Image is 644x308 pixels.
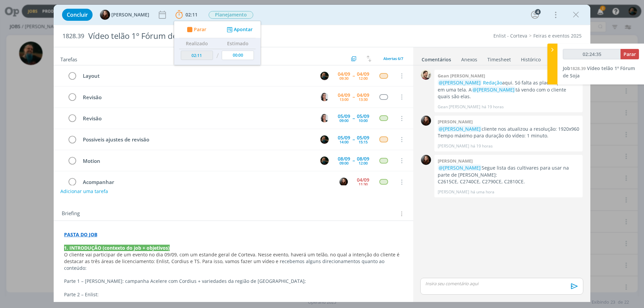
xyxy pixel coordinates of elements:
[353,116,355,121] span: --
[357,135,369,140] div: 05/09
[359,119,368,122] div: 10:00
[338,114,350,119] div: 05/09
[357,157,369,161] div: 08/09
[86,28,363,44] div: Vídeo telão 1º Fórum de Soja
[438,119,473,125] b: [PERSON_NAME]
[473,86,515,93] span: @[PERSON_NAME]
[54,5,590,302] div: dialog
[357,114,369,119] div: 05/09
[461,56,477,63] div: Anexos
[64,251,403,271] p: ecebemos alguns direcionamentos quanto ao conteúdo:
[353,158,355,163] span: --
[208,11,254,19] button: Planejamento
[493,33,527,39] a: Enlist - Corteva
[563,65,635,79] a: Job1828.39Vídeo telão 1º Fórum de Soja
[100,10,110,20] img: E
[624,51,636,57] span: Parar
[339,161,348,165] div: 09:00
[80,93,314,102] div: Revisão
[439,165,481,171] span: @[PERSON_NAME]
[339,140,348,144] div: 14:00
[80,114,314,123] div: Revisão
[62,9,93,21] button: Concluir
[64,245,170,251] strong: 1. INTRODUÇÃO (contexto do job + objetivos)
[535,9,541,15] div: 4
[338,157,350,161] div: 08/09
[357,72,369,76] div: 04/09
[570,65,586,71] span: 1828.39
[64,251,401,264] span: O cliente vai participar de um evento no dia 09/09, com um estande geral de Corteva. Nesse evento...
[225,26,253,33] button: Apontar
[438,104,480,110] p: Gean [PERSON_NAME]
[359,182,368,186] div: 11:30
[563,65,635,79] span: Vídeo telão 1º Fórum de Soja
[185,26,206,33] button: Parar
[185,11,198,18] span: 02:11
[359,140,368,144] div: 15:15
[67,12,88,17] span: Concluir
[174,21,261,65] ul: 02:11
[60,55,77,63] span: Tarefas
[339,76,348,80] div: 09:30
[353,137,355,142] span: --
[438,132,579,139] p: Tempo máximo para duração do vídeo: 1 minuto.
[438,126,579,132] p: cliente nos atualizou a resolução: 1920x960
[471,189,494,195] span: há uma hora
[471,143,493,149] span: há 19 horas
[339,98,348,101] div: 13:00
[530,9,540,20] button: 4
[111,12,149,17] span: [PERSON_NAME]
[483,79,502,86] a: Redação
[60,185,108,197] button: Adicionar uma tarefa
[383,56,403,61] span: Abertas 6/7
[438,73,485,79] b: Gean [PERSON_NAME]
[64,278,306,284] span: Parte 1 – [PERSON_NAME]: campanha Acelere com Cordius + variedades da região de [GEOGRAPHIC_DATA];
[533,33,582,39] a: Feiras e eventos 2025
[209,11,253,19] span: Planejamento
[357,93,369,98] div: 04/09
[80,72,314,80] div: Layout
[438,79,579,100] p: aqui. Só falta as placas que vão ir em uma tela. A tá vendo com o cliente quais são elas.
[62,209,80,218] span: Briefing
[438,189,469,195] p: [PERSON_NAME]
[359,161,368,165] div: 12:00
[179,38,215,49] th: Realizado
[438,165,579,178] p: Segue lista das cultivares para usar na parte de [PERSON_NAME]:
[320,72,329,80] img: M
[338,135,350,140] div: 05/09
[487,53,511,63] a: Timesheet
[319,113,329,123] button: C
[64,231,97,238] a: PASTA DO JOB
[353,73,355,78] span: --
[359,76,368,80] div: 12:00
[438,143,469,149] p: [PERSON_NAME]
[194,27,206,32] span: Parar
[320,157,329,165] img: M
[521,53,541,63] a: Histórico
[320,135,329,144] img: M
[320,93,329,101] img: C
[80,178,333,186] div: Acompanhar
[353,95,355,99] span: --
[421,70,431,80] img: G
[80,135,314,144] div: Possíveis ajustes de revisão
[338,93,350,98] div: 04/09
[357,178,369,182] div: 04/09
[438,178,579,185] p: C2615CE, C2740CE, C2790CE, C2810CE.
[421,116,431,126] img: E
[439,126,481,132] span: @[PERSON_NAME]
[339,119,348,122] div: 09:00
[319,71,329,81] button: M
[319,134,329,144] button: M
[100,10,149,20] button: E[PERSON_NAME]
[339,178,348,186] img: E
[174,9,199,20] button: 02:11
[338,72,350,76] div: 04/09
[319,92,329,102] button: C
[359,98,368,101] div: 13:30
[62,33,84,40] span: 1828.39
[80,157,314,165] div: Motion
[439,79,481,86] span: @[PERSON_NAME]
[367,56,371,62] img: arrow-down-up.svg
